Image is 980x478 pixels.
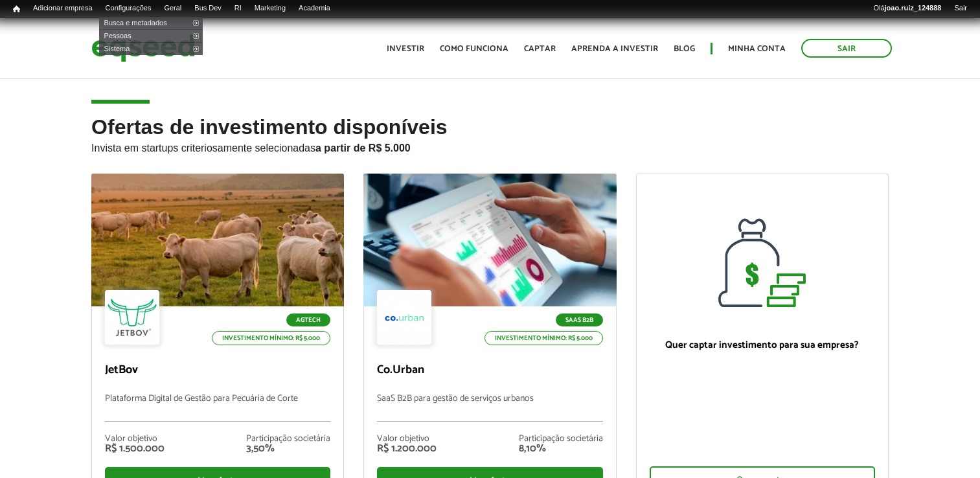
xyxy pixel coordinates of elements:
div: Valor objetivo [105,435,165,444]
strong: a partir de R$ 5.000 [315,142,411,154]
a: Olájoao.ruiz_124888 [867,3,948,14]
img: EqSeed [91,31,195,65]
div: Participação societária [246,435,330,444]
p: Plataforma Digital de Gestão para Pecuária de Corte [105,394,330,422]
h2: Ofertas de investimento disponíveis [91,116,889,174]
p: Investimento mínimo: R$ 5.000 [484,331,603,345]
a: Início [6,3,27,16]
a: Blog [674,45,695,53]
p: SaaS B2B [556,313,603,326]
a: Configurações [99,3,158,14]
a: Adicionar empresa [27,3,99,14]
p: JetBov [105,363,330,378]
p: Co.Urban [377,363,602,378]
a: Marketing [248,3,292,14]
a: Sair [948,3,974,14]
a: Busca e metadados [99,16,203,29]
div: 3,50% [246,444,330,454]
strong: joao.ruiz_124888 [885,4,942,12]
a: Geral [157,3,188,14]
a: Captar [524,45,556,53]
a: Aprenda a investir [571,45,658,53]
div: Valor objetivo [377,435,437,444]
p: Quer captar investimento para sua empresa? [650,339,875,351]
div: R$ 1.500.000 [105,444,165,454]
a: RI [228,3,248,14]
p: Agtech [286,313,330,326]
a: Investir [387,45,424,53]
p: Investimento mínimo: R$ 5.000 [212,331,330,345]
div: Participação societária [519,435,603,444]
p: SaaS B2B para gestão de serviços urbanos [377,394,602,422]
p: Invista em startups criteriosamente selecionadas [91,139,889,154]
div: 8,10% [519,444,603,454]
span: Início [13,5,20,14]
a: Bus Dev [188,3,228,14]
a: Minha conta [728,45,786,53]
a: Como funciona [440,45,508,53]
a: Sair [801,39,892,58]
a: Academia [292,3,337,14]
div: R$ 1.200.000 [377,444,437,454]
